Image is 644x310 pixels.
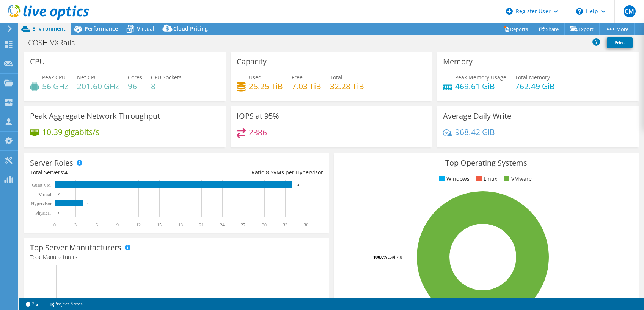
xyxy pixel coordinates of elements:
[599,23,635,35] a: More
[20,299,44,308] a: 2
[474,175,497,183] li: Linux
[35,211,51,216] text: Physical
[330,82,364,90] h4: 32.28 TiB
[30,159,73,167] h3: Server Roles
[266,169,273,176] span: 8.5
[515,82,555,90] h4: 762.49 GiB
[42,74,66,81] span: Peak CPU
[443,112,511,120] h3: Average Daily Write
[237,57,267,66] h3: Capacity
[178,222,183,228] text: 18
[576,8,583,15] svg: \n
[455,74,506,81] span: Peak Memory Usage
[58,192,60,196] text: 0
[64,169,68,176] span: 4
[116,222,119,228] text: 9
[515,74,550,81] span: Total Memory
[624,5,636,17] span: CM
[77,74,98,81] span: Net CPU
[220,222,225,228] text: 24
[137,25,154,32] span: Virtual
[607,37,633,48] a: Print
[32,183,51,188] text: Guest VM
[96,222,98,228] text: 6
[340,159,633,167] h3: Top Operating Systems
[31,201,52,206] text: Hypervisor
[173,25,208,32] span: Cloud Pricing
[79,253,82,260] span: 1
[30,168,176,177] div: Total Servers:
[249,128,267,136] h4: 2386
[455,82,506,90] h4: 469.61 GiB
[249,82,283,90] h4: 25.25 TiB
[77,82,119,90] h4: 201.60 GHz
[30,253,323,261] h4: Total Manufacturers:
[42,82,68,90] h4: 56 GHz
[534,23,565,35] a: Share
[30,112,160,120] h3: Peak Aggregate Network Throughput
[373,254,387,260] tspan: 100.0%
[241,222,245,228] text: 27
[330,74,342,81] span: Total
[564,23,600,35] a: Export
[85,25,118,32] span: Performance
[199,222,204,228] text: 21
[32,25,66,32] span: Environment
[304,222,308,228] text: 36
[30,243,121,252] h3: Top Server Manufacturers
[296,183,300,187] text: 34
[292,74,303,81] span: Free
[44,299,88,308] a: Project Notes
[443,57,473,66] h3: Memory
[128,74,142,81] span: Cores
[283,222,287,228] text: 33
[53,222,56,228] text: 0
[87,201,89,205] text: 4
[502,175,532,183] li: VMware
[498,23,534,35] a: Reports
[128,82,142,90] h4: 96
[151,74,182,81] span: CPU Sockets
[25,39,86,47] h1: COSH-VXRails
[292,82,321,90] h4: 7.03 TiB
[387,254,402,260] tspan: ESXi 7.0
[157,222,162,228] text: 15
[176,168,323,177] div: Ratio: VMs per Hypervisor
[237,112,279,120] h3: IOPS at 95%
[249,74,262,81] span: Used
[39,192,52,197] text: Virtual
[136,222,141,228] text: 12
[30,57,45,66] h3: CPU
[437,175,470,183] li: Windows
[42,128,99,136] h4: 10.39 gigabits/s
[151,82,182,90] h4: 8
[58,211,60,215] text: 0
[74,222,77,228] text: 3
[455,128,495,136] h4: 968.42 GiB
[262,222,267,228] text: 30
